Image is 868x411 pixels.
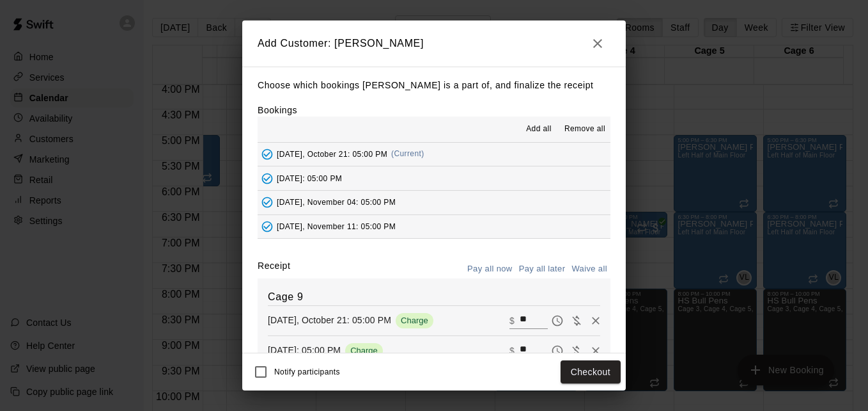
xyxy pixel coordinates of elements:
button: Remove all [559,119,610,140]
p: Choose which bookings [PERSON_NAME] is a part of, and finalize the receipt [258,77,610,93]
p: [DATE]: 05:00 PM [268,344,341,357]
button: Added - Collect Payment[DATE], October 21: 05:00 PM(Current) [258,143,610,166]
p: $ [509,344,515,357]
button: Added - Collect Payment[DATE], November 04: 05:00 PM [258,191,610,214]
button: Remove [586,311,605,330]
span: [DATE], November 04: 05:00 PM [277,198,396,207]
span: [DATE], November 11: 05:00 PM [277,222,396,230]
button: Added - Collect Payment [258,217,277,236]
button: Added - Collect Payment [258,169,277,188]
p: $ [509,314,515,327]
button: Waive all [568,259,610,279]
label: Receipt [258,259,290,279]
span: [DATE], October 21: 05:00 PM [277,149,387,158]
span: Charge [396,316,433,325]
span: Pay later [548,314,567,325]
span: Remove all [564,123,605,136]
label: Bookings [258,105,297,115]
span: Charge [345,346,383,355]
span: Waive payment [567,314,586,325]
span: (Current) [391,149,424,158]
p: [DATE], October 21: 05:00 PM [268,314,391,326]
h2: Add Customer: [PERSON_NAME] [242,20,626,67]
button: Added - Collect Payment [258,145,277,164]
span: Pay later [548,344,567,355]
span: Add all [526,123,552,136]
span: [DATE]: 05:00 PM [277,173,342,182]
button: Added - Collect Payment[DATE], November 11: 05:00 PM [258,215,610,239]
span: Notify participants [274,367,340,376]
span: Waive payment [567,344,586,355]
button: Remove [586,341,605,360]
button: Checkout [561,360,621,384]
button: Pay all now [464,259,516,279]
button: Added - Collect Payment[DATE]: 05:00 PM [258,166,610,190]
button: Pay all later [516,259,569,279]
h6: Cage 9 [268,289,600,305]
button: Added - Collect Payment [258,193,277,212]
button: Add all [518,119,559,140]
